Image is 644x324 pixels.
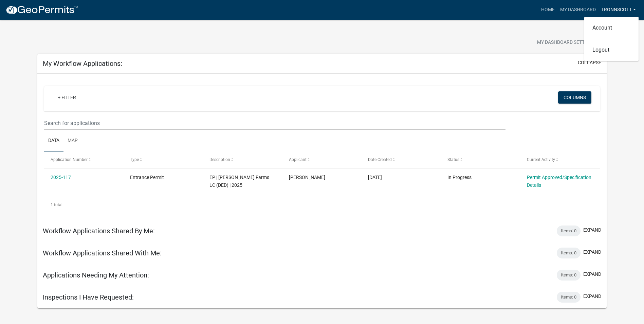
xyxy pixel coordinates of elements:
datatable-header-cell: Current Activity [520,151,600,168]
span: 07/16/2025 [368,175,382,180]
span: Applicant [289,157,307,162]
h5: Workflow Applications Shared By Me: [43,227,155,235]
button: expand [583,227,601,234]
button: My Dashboard Settingssettings [532,36,610,49]
a: tronnscott [599,3,639,16]
div: Items: 0 [557,248,581,258]
span: Description [209,157,230,162]
a: My Dashboard [557,3,599,16]
a: 2025-117 [51,175,71,180]
span: My Dashboard Settings [537,39,595,47]
span: Status [447,157,459,162]
a: Permit Approved/Specification Details [527,175,591,188]
h5: Inspections I Have Requested: [43,293,134,301]
button: expand [583,249,601,256]
span: In Progress [447,175,472,180]
div: collapse [37,74,607,220]
a: + Filter [52,91,81,104]
button: collapse [578,59,601,66]
div: tronnscott [584,17,639,61]
button: expand [583,271,601,278]
a: Map [63,130,82,152]
h5: Applications Needing My Attention: [43,271,149,279]
div: 1 total [44,196,600,213]
input: Search for applications [44,116,505,130]
datatable-header-cell: Application Number [44,151,124,168]
a: Logout [584,42,639,58]
span: Date Created [368,157,392,162]
datatable-header-cell: Applicant [282,151,362,168]
datatable-header-cell: Description [203,151,282,168]
button: Columns [558,91,591,104]
h5: My Workflow Applications: [43,59,122,68]
span: Current Activity [527,157,555,162]
div: Items: 0 [557,292,581,303]
h5: Workflow Applications Shared With Me: [43,249,162,257]
datatable-header-cell: Type [124,151,203,168]
datatable-header-cell: Status [441,151,520,168]
a: Data [44,130,63,152]
a: Home [538,3,557,16]
span: Tron Scott [289,175,325,180]
span: Application Number [51,157,88,162]
span: Type [130,157,139,162]
button: expand [583,293,601,300]
div: Items: 0 [557,226,581,236]
a: Account [584,20,639,36]
span: Entrance Permit [130,175,164,180]
datatable-header-cell: Date Created [362,151,441,168]
span: EP | Haverkamp Farms LC (DED) | 2025 [209,175,269,188]
div: Items: 0 [557,270,581,281]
